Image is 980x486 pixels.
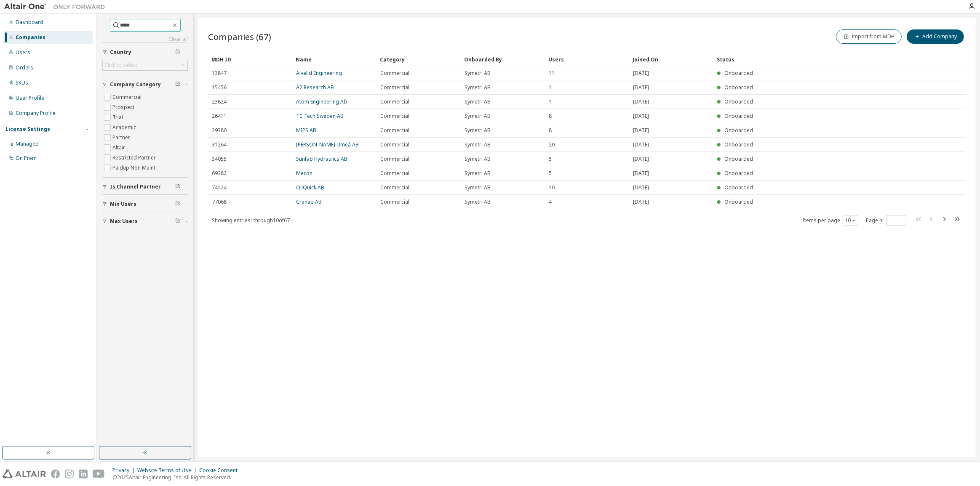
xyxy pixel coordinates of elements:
span: Symetri AB [465,170,491,177]
span: Symetri AB [465,127,491,134]
span: Symetri AB [465,199,491,205]
div: Cookie Consent [199,467,243,474]
span: 15456 [212,84,227,91]
div: Click to select [104,62,137,69]
label: Trial [112,112,125,122]
span: Onboarded [724,127,753,134]
span: 8 [549,127,552,134]
div: Category [380,53,457,66]
a: [PERSON_NAME] Umeå AB [296,141,359,148]
div: Joined On [633,53,710,66]
div: On Prem [16,155,37,162]
span: Commercial [380,113,409,120]
span: Commercial [380,199,409,205]
span: Onboarded [724,184,753,191]
a: Sunfab Hydraulics AB [296,155,347,162]
img: altair_logo.svg [3,470,46,478]
span: [DATE] [633,113,649,120]
div: Click to select [103,60,187,70]
div: Company Profile [16,110,56,117]
span: 31264 [212,141,227,148]
div: Companies [16,34,45,41]
button: Company Category [102,75,188,94]
span: 1 [549,98,552,105]
span: Commercial [380,70,409,77]
span: 77068 [212,199,227,205]
span: 5 [549,170,552,177]
a: TC Tech Sweden AB [296,112,344,120]
span: Symetri AB [465,141,491,148]
label: Academic [112,122,138,133]
span: [DATE] [633,184,649,191]
span: Symetri AB [465,98,491,105]
span: Clear filter [175,81,180,88]
span: Commercial [380,156,409,162]
div: Website Terms of Use [137,467,199,474]
a: A2 Research AB [296,84,334,91]
div: Users [16,49,30,56]
span: 26411 [212,113,227,120]
div: Privacy [112,467,137,474]
span: [DATE] [633,141,649,148]
div: Users [548,53,626,66]
span: 29380 [212,127,227,134]
span: Clear filter [175,183,180,190]
span: Onboarded [724,98,753,105]
span: Symetri AB [465,113,491,120]
span: Min Users [110,201,136,207]
span: Onboarded [724,198,753,205]
span: Onboarded [724,170,753,177]
label: Commercial [112,92,143,102]
button: Import from MDH [836,29,902,44]
span: 74124 [212,184,227,191]
label: Prospect [112,102,136,112]
img: Altair One [4,3,109,11]
button: Min Users [102,195,188,213]
div: Managed [16,141,39,147]
label: Partner [112,133,132,143]
span: Commercial [380,184,409,191]
p: © 2025 Altair Engineering, Inc. All Rights Reserved. [112,474,243,481]
span: Is Channel Partner [110,183,161,190]
div: License Settings [5,126,50,133]
span: 13847 [212,70,227,77]
span: 10 [549,184,555,191]
span: Clear filter [175,218,180,225]
span: Company Category [110,81,161,88]
span: 5 [549,156,552,162]
span: [DATE] [633,170,649,177]
span: Onboarded [724,155,753,162]
span: 11 [549,70,555,77]
span: Onboarded [724,69,753,77]
div: User Profile [16,95,44,101]
span: 34055 [212,156,227,162]
span: Onboarded [724,141,753,148]
span: 4 [549,199,552,205]
div: Dashboard [16,19,43,26]
div: Orders [16,64,33,71]
span: Page n. [866,215,906,226]
img: facebook.svg [51,470,60,478]
span: [DATE] [633,127,649,134]
div: Name [296,53,373,66]
span: Symetri AB [465,84,491,91]
span: Clear filter [175,49,180,56]
span: Commercial [380,98,409,105]
button: Add Company [907,29,964,44]
span: Clear filter [175,201,180,207]
span: Onboarded [724,112,753,120]
span: 20 [549,141,555,148]
div: Status [717,53,915,66]
span: Onboarded [724,84,753,91]
a: Mecon [296,170,312,177]
a: Alvelid Engineering [296,69,342,77]
span: Symetri AB [465,70,491,77]
label: Restricted Partner [112,153,158,163]
span: Symetri AB [465,184,491,191]
img: linkedin.svg [79,470,88,478]
span: Country [110,49,131,56]
span: Max Users [110,218,138,225]
span: [DATE] [633,70,649,77]
span: Commercial [380,127,409,134]
a: Atom Engineering Ab [296,98,347,105]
